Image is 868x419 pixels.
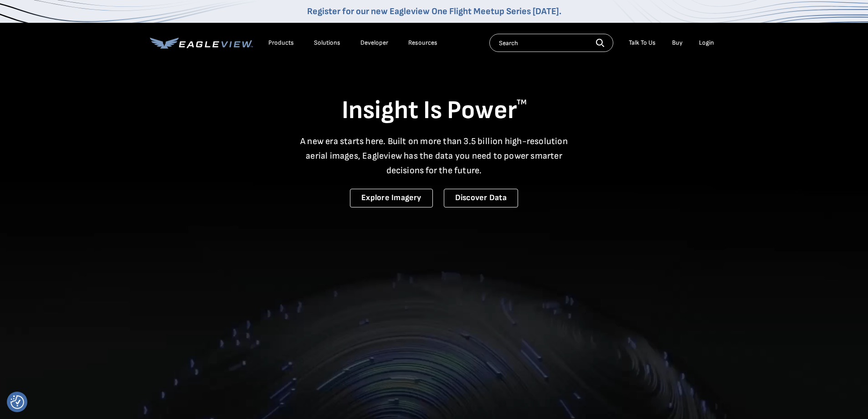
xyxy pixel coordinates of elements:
a: Developer [360,39,388,47]
div: Resources [408,39,437,47]
img: Revisit consent button [10,395,24,409]
p: A new era starts here. Built on more than 3.5 billion high-resolution aerial images, Eagleview ha... [295,134,574,178]
div: Products [268,39,294,47]
a: Register for our new Eagleview One Flight Meetup Series [DATE]. [307,6,561,17]
a: Buy [672,39,683,47]
div: Solutions [314,39,340,47]
button: Consent Preferences [10,395,24,409]
div: Talk To Us [629,39,656,47]
div: Login [699,39,714,47]
a: Discover Data [444,189,518,207]
sup: TM [517,98,527,107]
a: Explore Imagery [350,189,433,207]
input: Search [489,34,613,52]
h1: Insight Is Power [150,95,719,127]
